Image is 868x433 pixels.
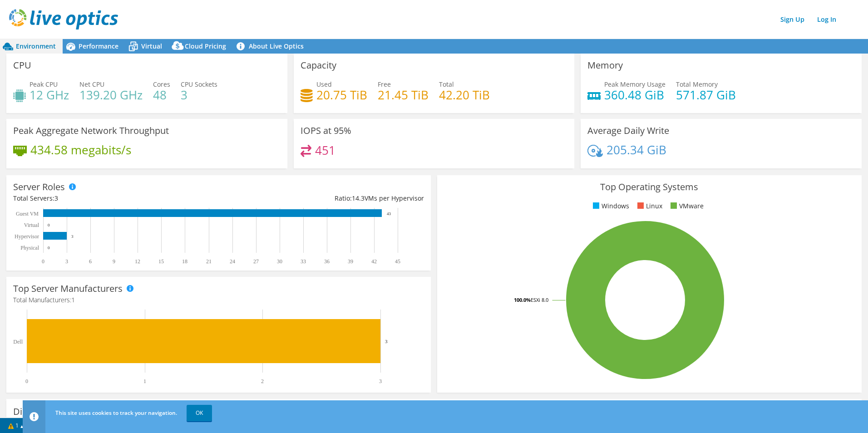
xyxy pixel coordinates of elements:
text: 2 [261,378,264,384]
text: Physical [20,245,39,251]
h4: 21.45 TiB [378,90,429,100]
span: CPU Sockets [181,80,217,89]
tspan: ESXi 8.0 [531,296,548,303]
text: 27 [253,258,259,265]
h3: Memory [587,60,623,70]
span: Used [316,80,332,89]
text: Hypervisor [15,233,39,240]
text: 30 [277,258,282,265]
text: 24 [230,258,235,265]
text: 6 [89,258,92,265]
text: 43 [387,212,391,216]
text: 0 [48,246,50,250]
text: 15 [158,258,164,265]
span: Net CPU [79,80,104,89]
text: Virtual [24,222,39,228]
text: Guest VM [16,211,39,217]
text: 3 [379,378,382,384]
a: 1 [2,420,30,431]
h4: 451 [315,145,335,155]
a: OK [187,405,212,421]
li: VMware [668,201,704,211]
span: Performance [79,42,118,50]
text: 36 [324,258,330,265]
h4: 42.20 TiB [439,90,490,100]
span: Total Memory [676,80,718,89]
h4: 139.20 GHz [79,90,143,100]
tspan: 100.0% [514,296,531,303]
span: This site uses cookies to track your navigation. [55,409,177,417]
text: 0 [25,378,28,384]
text: 39 [348,258,353,265]
text: 3 [385,339,388,344]
span: 14.3 [352,194,365,202]
text: 0 [42,258,44,265]
span: Peak CPU [30,80,58,89]
li: Windows [591,201,629,211]
text: Dell [13,339,23,345]
img: live_optics_svg.svg [9,9,118,30]
text: 45 [395,258,400,265]
div: Total Servers: [13,193,218,203]
a: Sign Up [776,13,809,26]
text: 3 [71,234,74,239]
text: 18 [182,258,187,265]
h4: 360.48 GiB [604,90,666,100]
h3: CPU [13,60,31,70]
h4: 20.75 TiB [316,90,367,100]
span: Environment [16,42,56,50]
h3: Top Operating Systems [444,182,855,192]
span: Peak Memory Usage [604,80,666,89]
h3: Top Server Manufacturers [13,284,123,294]
span: Virtual [141,42,162,50]
h3: Average Daily Write [587,126,669,136]
span: Cores [153,80,170,89]
text: 33 [301,258,306,265]
text: 42 [371,258,377,265]
div: Ratio: VMs per Hypervisor [218,193,424,203]
a: About Live Optics [233,39,311,54]
text: 21 [206,258,212,265]
text: 9 [113,258,115,265]
text: 0 [48,223,50,227]
a: Log In [813,13,841,26]
h4: 205.34 GiB [607,145,666,155]
span: Cloud Pricing [185,42,226,50]
li: Linux [635,201,662,211]
h4: Total Manufacturers: [13,295,424,305]
text: 3 [65,258,68,265]
text: 12 [135,258,140,265]
h4: 571.87 GiB [676,90,736,100]
span: Total [439,80,454,89]
text: 1 [143,378,146,384]
h4: 3 [181,90,217,100]
h4: 12 GHz [30,90,69,100]
span: 3 [54,194,58,202]
h3: IOPS at 95% [301,126,351,136]
h4: 48 [153,90,170,100]
h4: 434.58 megabits/s [30,145,131,155]
h3: Capacity [301,60,336,70]
h3: Peak Aggregate Network Throughput [13,126,169,136]
h3: Server Roles [13,182,65,192]
span: Free [378,80,391,89]
span: 1 [71,295,75,304]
